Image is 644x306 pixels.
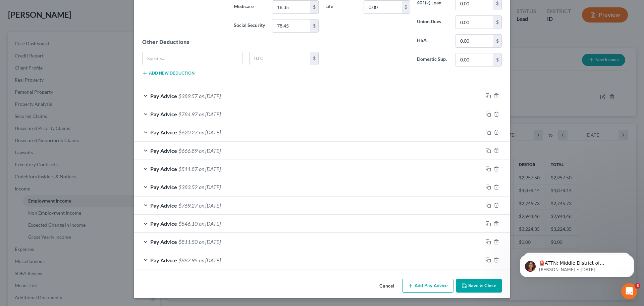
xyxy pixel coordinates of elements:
[250,52,311,65] input: 0.00
[621,283,637,299] iframe: Intercom live chat
[414,34,452,48] label: HSA
[414,15,452,29] label: Union Dues
[178,238,198,245] span: $811.50
[493,35,501,47] div: $
[178,184,198,190] span: $383.52
[402,1,410,13] div: $
[150,129,177,135] span: Pay Advice
[322,0,360,14] label: Life
[455,53,493,66] input: 0.00
[310,1,318,13] div: $
[178,220,198,227] span: $546.10
[493,16,501,29] div: $
[455,35,493,47] input: 0.00
[455,16,493,29] input: 0.00
[199,93,221,99] span: on [DATE]
[150,202,177,209] span: Pay Advice
[178,147,198,154] span: $666.89
[143,52,242,65] input: Specify...
[374,279,399,293] button: Cancel
[414,53,452,67] label: Domestic Sup.
[230,0,269,14] label: Medicare
[199,111,221,117] span: on [DATE]
[493,53,501,66] div: $
[178,166,198,172] span: $511.87
[402,279,453,293] button: Add Pay Advice
[178,129,198,135] span: $620.27
[199,184,221,190] span: on [DATE]
[199,147,221,154] span: on [DATE]
[456,279,502,293] button: Save & Close
[29,26,116,32] p: Message from Katie, sent 4w ago
[199,257,221,263] span: on [DATE]
[150,238,177,245] span: Pay Advice
[272,1,310,13] input: 0.00
[199,220,221,227] span: on [DATE]
[178,111,198,117] span: $784.97
[364,1,402,13] input: 0.00
[150,166,177,172] span: Pay Advice
[150,147,177,154] span: Pay Advice
[178,93,198,99] span: $389.57
[310,52,318,65] div: $
[199,129,221,135] span: on [DATE]
[150,257,177,263] span: Pay Advice
[272,19,310,32] input: 0.00
[199,202,221,209] span: on [DATE]
[150,220,177,227] span: Pay Advice
[150,111,177,117] span: Pay Advice
[635,283,640,289] span: 8
[510,241,644,288] iframe: Intercom notifications message
[199,166,221,172] span: on [DATE]
[142,38,319,46] h5: Other Deductions
[310,19,318,32] div: $
[29,19,114,78] span: 🚨ATTN: Middle District of [US_STATE] The court has added a new Credit Counseling Field that we ne...
[150,93,177,99] span: Pay Advice
[199,238,221,245] span: on [DATE]
[178,257,198,263] span: $887.95
[178,202,198,209] span: $769.27
[150,184,177,190] span: Pay Advice
[142,71,195,76] button: Add new deduction
[230,19,269,33] label: Social Security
